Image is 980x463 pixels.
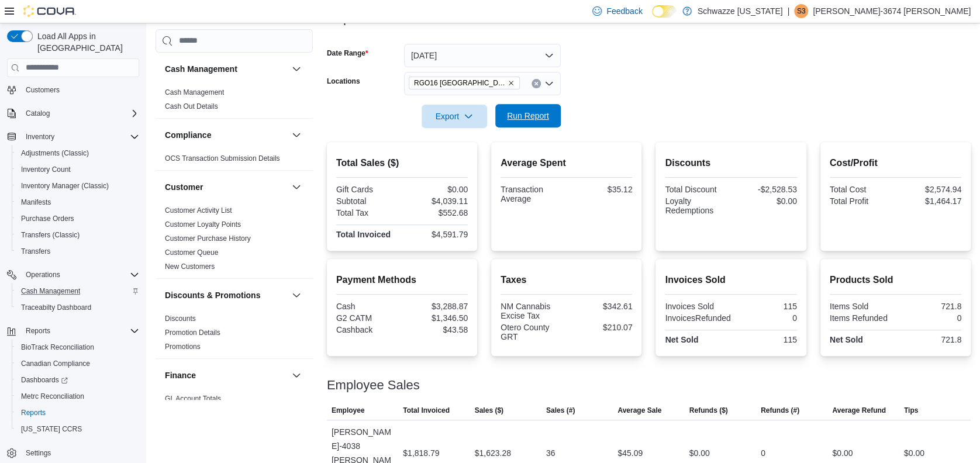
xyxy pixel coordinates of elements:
h3: Discounts & Promotions [165,289,260,301]
span: Reports [26,326,50,336]
button: [DATE] [404,44,561,67]
button: Catalog [2,105,144,122]
button: [US_STATE] CCRS [12,421,144,437]
div: 36 [546,446,555,460]
button: Cash Management [12,283,144,299]
span: Promotion Details [165,328,220,337]
button: Purchase Orders [12,210,144,227]
button: Inventory Count [12,161,144,178]
div: Finance [156,392,313,424]
label: Locations [327,77,360,86]
button: Discounts & Promotions [165,289,287,301]
a: Promotions [165,343,201,351]
button: Inventory [2,129,144,145]
span: Refunds (#) [761,406,799,415]
button: Cash Management [289,62,303,76]
button: Transfers [12,243,144,260]
a: OCS Transaction Submission Details [165,154,280,163]
button: Inventory [21,130,59,144]
h2: Discounts [665,156,796,170]
div: Cashback [336,325,400,334]
p: Schwazze [US_STATE] [698,4,783,18]
span: Traceabilty Dashboard [16,300,139,315]
span: Inventory Manager (Classic) [16,179,139,193]
strong: Net Sold [665,335,698,344]
span: Sales (#) [546,406,575,415]
span: Customer Purchase History [165,234,251,243]
a: Canadian Compliance [16,357,95,371]
div: Customer [156,203,313,278]
span: Inventory [21,130,139,144]
button: Operations [2,267,144,283]
button: Transfers (Classic) [12,227,144,243]
div: $1,623.28 [474,446,510,460]
span: Adjustments (Classic) [21,148,89,158]
div: -$2,528.53 [733,185,797,194]
div: NM Cannabis Excise Tax [501,302,564,320]
div: $3,288.87 [404,302,468,311]
button: Settings [2,444,144,461]
span: Cash Management [16,284,139,298]
h3: Compliance [165,129,211,141]
h3: Employee Sales [327,378,420,392]
a: Cash Management [16,284,85,298]
div: 721.8 [898,302,961,311]
span: Metrc Reconciliation [21,392,84,401]
span: Reports [16,406,139,420]
button: Compliance [289,128,303,142]
div: Items Sold [830,302,893,311]
a: BioTrack Reconciliation [16,340,99,354]
div: Total Tax [336,208,400,217]
div: Total Cost [830,185,893,194]
span: Inventory Count [21,165,71,174]
div: Subtotal [336,196,400,206]
h3: Customer [165,181,203,193]
span: Settings [26,448,51,458]
span: Cash Management [165,88,224,97]
span: Feedback [606,5,642,17]
div: Loyalty Redemptions [665,196,729,215]
h2: Total Sales ($) [336,156,468,170]
span: Adjustments (Classic) [16,146,139,160]
h2: Products Sold [830,273,961,287]
a: New Customers [165,262,215,271]
div: 115 [733,302,797,311]
div: Items Refunded [830,313,893,323]
div: Invoices Sold [665,302,729,311]
span: Transfers [16,244,139,258]
div: $0.00 [733,196,797,206]
button: Reports [21,324,55,338]
button: Traceabilty Dashboard [12,299,144,316]
div: 721.8 [898,335,961,344]
span: New Customers [165,262,215,271]
span: BioTrack Reconciliation [21,343,94,352]
div: 0 [761,446,765,460]
span: Settings [21,445,139,460]
button: Inventory Manager (Classic) [12,178,144,194]
span: Transfers (Classic) [21,230,80,240]
a: Adjustments (Classic) [16,146,94,160]
div: $552.68 [404,208,468,217]
div: $43.58 [404,325,468,334]
span: Sales ($) [474,406,503,415]
button: Finance [289,368,303,382]
span: Operations [21,268,139,282]
div: $45.09 [617,446,643,460]
span: Cash Management [21,286,80,296]
label: Date Range [327,49,368,58]
span: Purchase Orders [16,212,139,226]
button: Customer [289,180,303,194]
span: OCS Transaction Submission Details [165,154,280,163]
button: Finance [165,369,287,381]
span: RGO16 [GEOGRAPHIC_DATA] [414,77,505,89]
a: Transfers [16,244,55,258]
span: Transfers [21,247,50,256]
span: S3 [797,4,806,18]
a: Settings [21,446,56,460]
span: Metrc Reconciliation [16,389,139,403]
button: Catalog [21,106,54,120]
a: Dashboards [16,373,73,387]
div: $210.07 [569,323,633,332]
span: Inventory [26,132,54,141]
div: $0.00 [904,446,924,460]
